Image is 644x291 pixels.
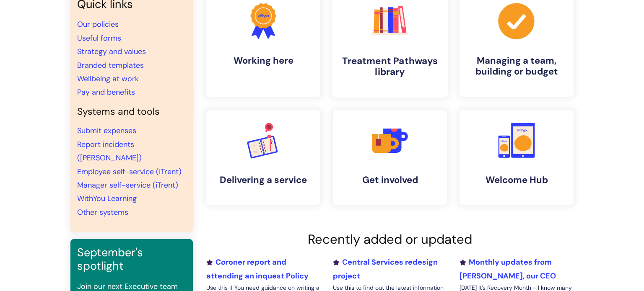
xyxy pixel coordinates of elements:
[77,19,119,29] a: Our policies
[77,207,128,217] a: Other systems
[333,110,447,205] a: Get involved
[466,175,567,185] h4: Welcome Hub
[460,110,574,205] a: Welcome Hub
[77,33,121,43] a: Useful forms
[77,246,186,273] h3: September's spotlight
[333,257,438,281] a: Central Services redesign project
[206,257,309,281] a: Coroner report and attending an inquest Policy
[77,106,186,118] h4: Systems and tools
[77,60,144,70] a: Branded templates
[77,139,142,163] a: Report incidents ([PERSON_NAME])
[206,110,320,205] a: Delivering a service
[206,232,574,247] h2: Recently added or updated
[77,167,182,177] a: Employee self-service (iTrent)
[77,74,139,84] a: Wellbeing at work
[460,257,556,281] a: Monthly updates from [PERSON_NAME], our CEO
[466,55,567,77] h4: Managing a team, building or budget
[339,55,441,78] h4: Treatment Pathways library
[77,46,146,57] a: Strategy and values
[213,55,314,66] h4: Working here
[77,180,178,190] a: Manager self-service (iTrent)
[77,126,136,136] a: Submit expenses
[77,193,137,203] a: WithYou Learning
[77,87,135,97] a: Pay and benefits
[340,175,440,185] h4: Get involved
[213,175,314,185] h4: Delivering a service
